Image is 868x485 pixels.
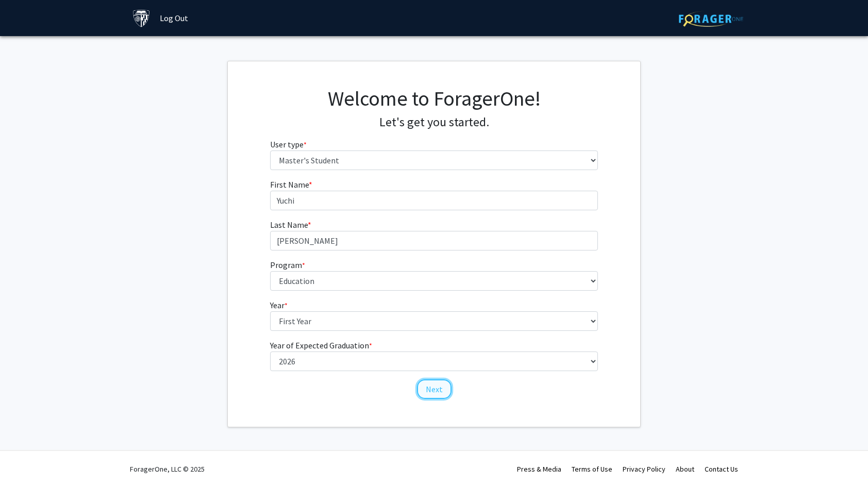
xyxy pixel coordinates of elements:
label: User type [270,138,307,150]
span: First Name [270,179,309,190]
label: Year [270,299,288,311]
h1: Welcome to ForagerOne! [270,86,598,111]
a: About [676,464,694,474]
a: Terms of Use [572,464,612,474]
label: Year of Expected Graduation [270,339,372,352]
a: Press & Media [517,464,561,474]
h4: Let's get you started. [270,115,598,130]
span: Last Name [270,220,308,230]
iframe: Chat [8,439,44,477]
label: Program [270,259,305,271]
img: ForagerOne Logo [679,11,743,27]
img: Johns Hopkins University Logo [132,9,151,27]
a: Contact Us [705,464,738,474]
a: Privacy Policy [623,464,665,474]
button: Next [417,379,452,399]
